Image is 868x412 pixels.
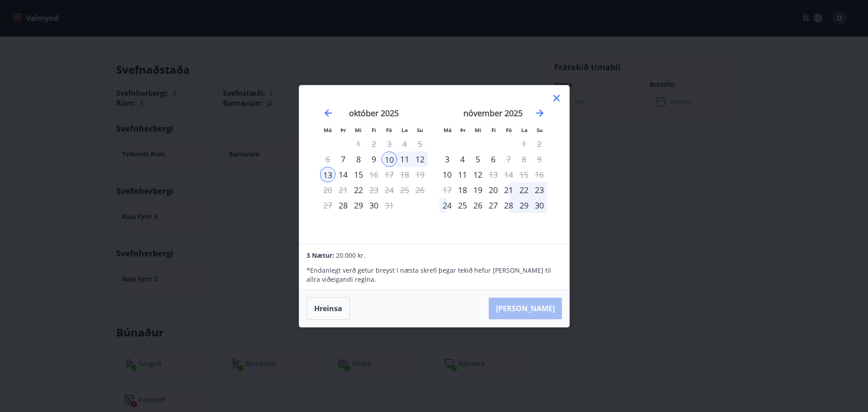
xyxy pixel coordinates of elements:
[501,198,516,213] td: Choose föstudagur, 28. nóvember 2025 as your check-in date. It’s available.
[320,152,335,167] td: Not available. mánudagur, 6. október 2025
[382,167,397,182] td: Not available. föstudagur, 17. október 2025
[397,182,412,198] td: Not available. laugardagur, 25. október 2025
[455,167,470,182] div: 11
[455,167,470,182] td: Choose þriðjudagur, 11. nóvember 2025 as your check-in date. It’s available.
[486,167,501,182] div: Aðeins útritun í boði
[351,136,366,152] td: Not available. miðvikudagur, 1. október 2025
[455,152,470,167] div: 4
[382,198,397,213] td: Choose föstudagur, 31. október 2025 as your check-in date. It’s available.
[310,96,558,233] div: Calendar
[335,152,351,167] td: Choose þriðjudagur, 7. október 2025 as your check-in date. It’s available.
[397,136,412,152] td: Not available. laugardagur, 4. október 2025
[439,167,455,182] td: Choose mánudagur, 10. nóvember 2025 as your check-in date. It’s available.
[501,152,516,167] div: Aðeins útritun í boði
[439,152,455,167] td: Choose mánudagur, 3. nóvember 2025 as your check-in date. It’s available.
[412,152,428,167] td: Selected. sunnudagur, 12. október 2025
[412,167,428,182] td: Not available. sunnudagur, 19. október 2025
[516,152,532,167] td: Not available. laugardagur, 8. nóvember 2025
[335,152,351,167] div: Aðeins innritun í boði
[486,182,501,198] td: Choose fimmtudagur, 20. nóvember 2025 as your check-in date. It’s available.
[307,266,561,284] p: * Endanlegt verð getur breyst í næsta skrefi þegar tekið hefur [PERSON_NAME] til allra viðeigandi...
[439,167,455,182] div: Aðeins innritun í boði
[532,167,547,182] td: Not available. sunnudagur, 16. nóvember 2025
[463,108,523,118] strong: nóvember 2025
[534,108,545,118] div: Move forward to switch to the next month.
[336,251,365,260] span: 20.000 kr.
[372,127,376,133] small: Fi
[382,152,397,167] div: 10
[335,182,351,198] td: Not available. þriðjudagur, 21. október 2025
[439,198,455,213] td: Choose mánudagur, 24. nóvember 2025 as your check-in date. It’s available.
[455,198,470,213] div: 25
[470,198,486,213] div: 26
[307,251,334,260] span: 3 Nætur:
[323,108,334,118] div: Move backward to switch to the previous month.
[532,182,547,198] div: 23
[366,167,382,182] td: Choose fimmtudagur, 16. október 2025 as your check-in date. It’s available.
[307,297,350,320] button: Hreinsa
[366,152,382,167] div: 9
[351,198,366,213] td: Choose miðvikudagur, 29. október 2025 as your check-in date. It’s available.
[470,167,486,182] td: Choose miðvikudagur, 12. nóvember 2025 as your check-in date. It’s available.
[455,198,470,213] td: Choose þriðjudagur, 25. nóvember 2025 as your check-in date. It’s available.
[351,198,366,213] div: 29
[516,198,532,213] div: 29
[516,198,532,213] td: Choose laugardagur, 29. nóvember 2025 as your check-in date. It’s available.
[532,136,547,152] td: Not available. sunnudagur, 2. nóvember 2025
[349,108,399,118] strong: október 2025
[351,182,366,198] div: Aðeins innritun í boði
[486,198,501,213] div: 27
[486,167,501,182] td: Choose fimmtudagur, 13. nóvember 2025 as your check-in date. It’s available.
[366,152,382,167] td: Choose fimmtudagur, 9. október 2025 as your check-in date. It’s available.
[470,198,486,213] td: Choose miðvikudagur, 26. nóvember 2025 as your check-in date. It’s available.
[366,182,382,198] div: Aðeins útritun í boði
[412,152,428,167] div: 12
[320,167,335,182] div: 13
[412,182,428,198] td: Not available. sunnudagur, 26. október 2025
[501,167,516,182] td: Not available. föstudagur, 14. nóvember 2025
[351,152,366,167] div: 8
[443,127,452,133] small: Má
[412,136,428,152] td: Not available. sunnudagur, 5. október 2025
[501,152,516,167] td: Choose föstudagur, 7. nóvember 2025 as your check-in date. It’s available.
[335,198,351,213] td: Choose þriðjudagur, 28. október 2025 as your check-in date. It’s available.
[532,182,547,198] td: Choose sunnudagur, 23. nóvember 2025 as your check-in date. It’s available.
[366,167,382,182] div: Aðeins útritun í boði
[366,136,382,152] td: Not available. fimmtudagur, 2. október 2025
[532,198,547,213] div: 30
[516,136,532,152] td: Not available. laugardagur, 1. nóvember 2025
[516,182,532,198] td: Choose laugardagur, 22. nóvember 2025 as your check-in date. It’s available.
[366,198,382,213] td: Choose fimmtudagur, 30. október 2025 as your check-in date. It’s available.
[401,127,408,133] small: La
[320,198,335,213] td: Not available. mánudagur, 27. október 2025
[532,198,547,213] td: Choose sunnudagur, 30. nóvember 2025 as your check-in date. It’s available.
[351,167,366,182] div: 15
[355,127,362,133] small: Mi
[475,127,481,133] small: Mi
[470,182,486,198] div: 19
[486,152,501,167] div: 6
[486,198,501,213] td: Choose fimmtudagur, 27. nóvember 2025 as your check-in date. It’s available.
[486,182,501,198] div: 20
[382,152,397,167] td: Selected as start date. föstudagur, 10. október 2025
[320,167,335,182] td: Selected as end date. mánudagur, 13. október 2025
[382,182,397,198] td: Not available. föstudagur, 24. október 2025
[521,127,528,133] small: La
[470,152,486,167] td: Choose miðvikudagur, 5. nóvember 2025 as your check-in date. It’s available.
[470,182,486,198] td: Choose miðvikudagur, 19. nóvember 2025 as your check-in date. It’s available.
[397,152,412,167] td: Selected. laugardagur, 11. október 2025
[324,127,332,133] small: Má
[455,182,470,198] div: Aðeins innritun í boði
[460,127,466,133] small: Þr
[537,127,543,133] small: Su
[417,127,423,133] small: Su
[397,152,412,167] div: 11
[351,167,366,182] td: Choose miðvikudagur, 15. október 2025 as your check-in date. It’s available.
[501,198,516,213] div: 28
[340,127,346,133] small: Þr
[351,182,366,198] td: Choose miðvikudagur, 22. október 2025 as your check-in date. It’s available.
[486,152,501,167] td: Choose fimmtudagur, 6. nóvember 2025 as your check-in date. It’s available.
[320,182,335,198] td: Not available. mánudagur, 20. október 2025
[382,198,397,213] div: Aðeins útritun í boði
[397,167,412,182] td: Not available. laugardagur, 18. október 2025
